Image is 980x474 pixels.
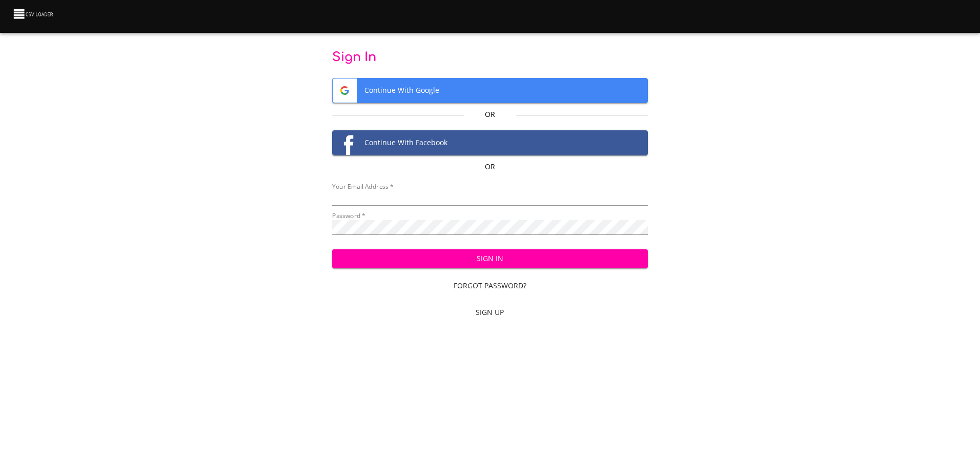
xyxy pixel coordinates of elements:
img: CSV Loader [12,7,55,21]
button: Google logoContinue With Google [332,78,648,103]
span: Sign In [340,252,640,265]
label: Password [332,213,365,219]
span: Continue With Facebook [333,131,647,155]
a: Sign Up [332,303,648,322]
p: Sign In [332,49,648,66]
button: Sign In [332,249,648,268]
a: Forgot Password? [332,276,648,295]
p: Or [464,162,517,172]
p: Or [464,109,517,120]
label: Your Email Address [332,184,393,190]
img: Facebook logo [333,131,357,155]
span: Continue With Google [333,78,647,103]
span: Forgot Password? [336,280,644,292]
span: Sign Up [336,306,644,319]
button: Facebook logoContinue With Facebook [332,130,648,155]
img: Google logo [333,78,357,103]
